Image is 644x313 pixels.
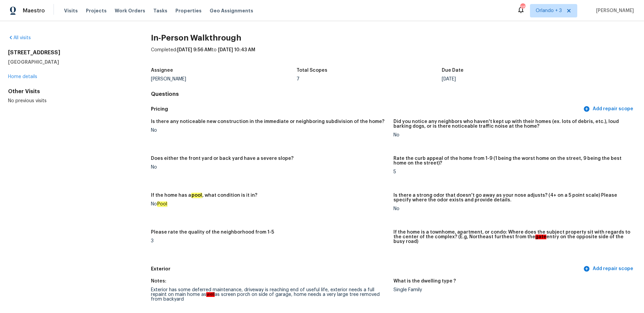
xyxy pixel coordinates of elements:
[8,36,31,40] a: All visits
[393,170,631,174] div: 5
[177,48,212,52] span: [DATE] 9:56 AM
[175,7,202,14] span: Properties
[153,8,167,13] span: Tasks
[151,239,388,243] div: 3
[8,49,129,56] h2: [STREET_ADDRESS]
[393,133,631,137] div: No
[8,59,129,65] h5: [GEOGRAPHIC_DATA]
[151,156,293,161] h5: Does either the front yard or back yard have a severe slope?
[151,265,582,272] h5: Exterior
[535,235,546,239] em: gate
[151,288,388,302] div: Exterior has some deferred maintenance, driveway is reaching end of useful life, exterior needs a...
[157,201,167,207] em: Pool
[582,103,636,115] button: Add repair scope
[393,119,631,129] h5: Did you notice any neighbors who haven't kept up with their homes (ex. lots of debris, etc.), lou...
[593,7,634,14] span: [PERSON_NAME]
[206,292,215,297] em: well
[585,105,633,113] span: Add repair scope
[8,99,47,103] span: No previous visits
[191,193,202,198] em: pool
[297,68,327,73] h5: Total Scopes
[151,91,636,98] h4: Questions
[151,47,636,64] div: Completed: to
[151,279,166,284] h5: Notes:
[115,7,145,14] span: Work Orders
[393,230,631,244] h5: If the home is a townhome, apartment, or condo: Where does the subject property sit with regards ...
[151,230,274,235] h5: Please rate the quality of the neighborhood from 1-5
[442,68,464,73] h5: Due Date
[393,193,631,202] h5: Is there a strong odor that doesn't go away as your nose adjusts? (4+ on a 5 point scale) Please ...
[86,7,107,14] span: Projects
[582,263,636,275] button: Add repair scope
[151,106,582,113] h5: Pricing
[151,77,297,81] div: [PERSON_NAME]
[151,68,173,73] h5: Assignee
[151,165,388,170] div: No
[8,74,37,79] a: Home details
[393,288,631,292] div: Single Family
[151,193,257,198] h5: If the home has a , what condition is it in?
[393,206,631,211] div: No
[442,77,587,81] div: [DATE]
[520,4,525,11] div: 115
[8,88,129,95] div: Other Visits
[218,48,255,52] span: [DATE] 10:43 AM
[210,7,253,14] span: Geo Assignments
[393,156,631,166] h5: Rate the curb appeal of the home from 1-9 (1 being the worst home on the street, 9 being the best...
[64,7,78,14] span: Visits
[151,128,388,133] div: No
[151,202,388,206] div: No
[23,7,45,14] span: Maestro
[536,7,562,14] span: Orlando + 3
[393,279,456,284] h5: What is the dwelling type ?
[297,77,442,81] div: 7
[151,35,636,41] h2: In-Person Walkthrough
[585,265,633,273] span: Add repair scope
[151,119,384,124] h5: Is there any noticeable new construction in the immediate or neighboring subdivision of the home?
